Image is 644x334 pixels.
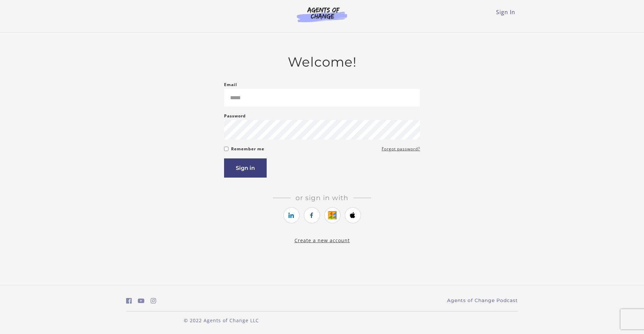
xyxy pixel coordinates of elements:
[231,145,264,153] label: Remember me
[126,317,317,324] p: © 2022 Agents of Change LLC
[290,194,354,202] span: Or sign in with
[294,237,350,244] a: Create a new account
[224,54,420,70] h2: Welcome!
[138,298,145,304] i: https://www.youtube.com/c/AgentsofChangeTestPrepbyMeaganMitchell (Open in a new window)
[447,297,518,304] a: Agents of Change Podcast
[304,207,320,223] a: https://courses.thinkific.com/users/auth/facebook?ss%5Breferral%5D=&ss%5Buser_return_to%5D=&ss%5B...
[290,7,354,22] img: Agents of Change Logo
[283,207,300,223] a: https://courses.thinkific.com/users/auth/linkedin?ss%5Breferral%5D=&ss%5Buser_return_to%5D=&ss%5B...
[382,145,420,153] a: Forgot password?
[224,158,267,178] button: Sign in
[126,298,132,304] i: https://www.facebook.com/groups/aswbtestprep (Open in a new window)
[151,296,156,306] a: https://www.instagram.com/agentsofchangeprep/ (Open in a new window)
[324,207,340,223] a: https://courses.thinkific.com/users/auth/google?ss%5Breferral%5D=&ss%5Buser_return_to%5D=&ss%5Bvi...
[224,81,237,89] label: Email
[496,8,515,16] a: Sign In
[224,112,246,120] label: Password
[345,207,361,223] a: https://courses.thinkific.com/users/auth/apple?ss%5Breferral%5D=&ss%5Buser_return_to%5D=&ss%5Bvis...
[126,296,132,306] a: https://www.facebook.com/groups/aswbtestprep (Open in a new window)
[138,296,145,306] a: https://www.youtube.com/c/AgentsofChangeTestPrepbyMeaganMitchell (Open in a new window)
[151,298,156,304] i: https://www.instagram.com/agentsofchangeprep/ (Open in a new window)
